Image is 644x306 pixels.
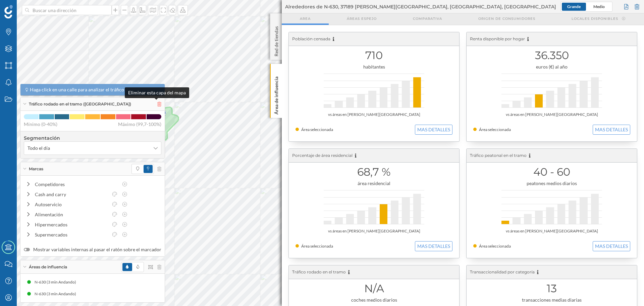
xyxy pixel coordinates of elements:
div: Cash and carry [35,191,108,198]
div: vs áreas en [PERSON_NAME][GEOGRAPHIC_DATA] [296,111,452,118]
span: Áreas espejo [347,16,377,21]
div: N-630 (3 min Andando) [35,291,79,297]
div: Población censada [289,32,459,46]
span: Haga click en una calle para analizar el tráfico [30,86,124,93]
div: Alimentación [35,211,108,218]
h1: N/A [296,282,452,295]
h1: 36.350 [473,49,630,62]
span: Comparativa [413,16,442,21]
div: Tráfico peatonal en el tramo [467,149,637,163]
label: Mostrar variables internas al pasar el ratón sobre el marcador [24,246,161,253]
button: MAS DETALLES [593,125,630,135]
h1: 68,7 % [296,166,452,178]
div: N-630 (3 min Andando) [35,279,79,286]
h1: 40 - 60 [473,166,630,178]
div: Renta disponible por hogar [467,32,637,46]
span: Área seleccionada [479,127,511,132]
p: Red de tiendas [273,24,280,56]
div: Transaccionalidad por categoría [467,265,637,279]
span: Alrededores de N-630, 37189 [PERSON_NAME][GEOGRAPHIC_DATA], [GEOGRAPHIC_DATA], [GEOGRAPHIC_DATA] [285,3,556,10]
span: Tráfico rodado en el tramo ([GEOGRAPHIC_DATA]) [29,101,131,107]
button: MAS DETALLES [415,241,452,251]
span: Origen de consumidores [478,16,535,21]
div: Autoservicio [35,201,108,208]
button: MAS DETALLES [593,241,630,251]
div: vs áreas en [PERSON_NAME][GEOGRAPHIC_DATA] [473,111,630,118]
div: Competidores [35,181,118,188]
span: Soporte [13,5,37,11]
button: MAS DETALLES [415,125,452,135]
span: Todo el día [28,145,50,151]
span: Locales disponibles [572,16,618,21]
span: Área seleccionada [301,127,333,132]
span: Grande [567,4,581,9]
div: peatones medios diarios [473,180,630,187]
h1: 13 [473,282,630,295]
div: Tráfico rodado en el tramo [289,265,459,279]
div: vs áreas en [PERSON_NAME][GEOGRAPHIC_DATA] [296,228,452,234]
span: Áreas de influencia [29,264,67,270]
div: Supermercados [35,231,108,238]
img: Geoblink Logo [4,5,13,18]
span: Mínimo (0-40%) [24,121,57,128]
div: transacciones medias diarias [473,297,630,303]
h1: 710 [296,49,452,62]
div: Hipermercados [35,221,108,228]
h4: Segmentación [24,135,161,141]
span: Área seleccionada [479,244,511,249]
div: área residencial [296,180,452,187]
span: Máximo (99,7-100%) [118,121,161,128]
span: Area [300,16,311,21]
p: Área de influencia [273,74,280,115]
div: coches medios diarios [296,297,452,303]
span: Marcas [29,166,43,172]
div: Porcentaje de área residencial [289,149,459,163]
span: Medio [593,4,605,9]
span: Área seleccionada [301,244,333,249]
div: habitantes [296,63,452,70]
div: vs áreas en [PERSON_NAME][GEOGRAPHIC_DATA] [473,228,630,234]
div: euros (€) al año [473,63,630,70]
